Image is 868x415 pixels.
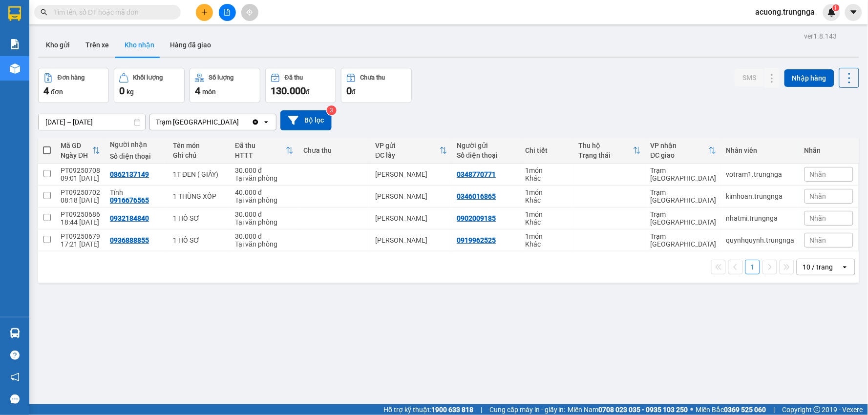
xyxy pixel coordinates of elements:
[127,88,134,96] span: kg
[481,404,482,415] span: |
[810,192,826,200] span: Nhãn
[114,68,185,103] button: Khối lượng0kg
[431,406,473,414] strong: 1900 633 818
[61,188,100,196] div: PT09250702
[235,142,286,149] div: Đã thu
[724,406,766,414] strong: 0369 525 060
[265,68,336,103] button: Đã thu130.000đ
[262,118,270,126] svg: open
[526,146,569,154] div: Chi tiết
[209,74,234,81] div: Số lượng
[43,85,49,97] span: 4
[457,170,496,178] div: 0348770771
[38,33,78,57] button: Kho gửi
[526,188,569,196] div: 1 món
[173,236,225,244] div: 1 HỒ SƠ
[457,236,496,244] div: 0919962525
[346,85,352,97] span: 0
[61,218,100,226] div: 18:44 [DATE]
[61,210,100,218] div: PT09250686
[599,406,688,414] strong: 0708 023 035 - 0935 103 250
[651,188,717,204] div: Trạm [GEOGRAPHIC_DATA]
[352,88,356,96] span: đ
[195,85,200,97] span: 4
[526,166,569,174] div: 1 món
[489,404,566,415] span: Cung cấp máy in - giấy in:
[804,31,837,41] div: ver 1.8.143
[235,174,294,182] div: Tại văn phòng
[651,151,709,159] div: ĐC giao
[827,8,836,17] img: icon-new-feature
[370,138,452,164] th: Toggle SortBy
[849,8,858,17] span: caret-down
[814,406,821,413] span: copyright
[526,218,569,226] div: Khác
[110,152,163,160] div: Số điện thoại
[202,88,216,96] span: món
[110,214,149,222] div: 0932184840
[61,196,100,204] div: 08:18 [DATE]
[10,39,20,49] img: solution-icon
[306,88,310,96] span: đ
[833,4,840,11] sup: 1
[696,404,766,415] span: Miền Bắc
[133,74,163,81] div: Khối lượng
[745,260,760,274] button: 1
[271,85,306,97] span: 130.000
[841,263,849,271] svg: open
[457,214,496,222] div: 0902009185
[375,170,447,178] div: [PERSON_NAME]
[383,404,473,415] span: Hỗ trợ kỹ thuật:
[252,118,259,126] svg: Clear value
[360,74,385,81] div: Chưa thu
[834,4,838,11] span: 1
[810,236,826,244] span: Nhãn
[804,146,853,154] div: Nhãn
[235,218,294,226] div: Tại văn phòng
[726,214,795,222] div: nhatmi.trungnga
[110,188,163,196] div: Tính
[117,33,162,57] button: Kho nhận
[375,236,447,244] div: [PERSON_NAME]
[10,351,20,360] span: question-circle
[38,68,109,103] button: Đơn hàng4đơn
[61,240,100,248] div: 17:21 [DATE]
[341,68,412,103] button: Chưa thu0đ
[726,236,795,244] div: quynhquynh.trungnga
[173,142,225,149] div: Tên món
[78,33,117,57] button: Trên xe
[235,210,294,218] div: 30.000 đ
[526,232,569,240] div: 1 món
[579,142,633,149] div: Thu hộ
[646,138,721,164] th: Toggle SortBy
[230,138,298,164] th: Toggle SortBy
[568,404,688,415] span: Miền Nam
[748,6,823,18] span: acuong.trungnga
[651,210,717,226] div: Trạm [GEOGRAPHIC_DATA]
[201,9,208,16] span: plus
[219,4,236,21] button: file-add
[61,232,100,240] div: PT09250679
[280,110,332,130] button: Bộ lọc
[457,142,516,149] div: Người gửi
[235,188,294,196] div: 40.000 đ
[61,166,100,174] div: PT09250708
[173,170,225,178] div: 1T ĐEN ( GIẦY)
[162,33,219,57] button: Hàng đã giao
[119,85,125,97] span: 0
[375,142,439,149] div: VP gửi
[235,151,286,159] div: HTTT
[526,240,569,248] div: Khác
[457,192,496,200] div: 0346016865
[726,146,795,154] div: Nhân viên
[61,151,92,159] div: Ngày ĐH
[110,236,149,244] div: 0936888855
[327,105,337,115] sup: 3
[574,138,646,164] th: Toggle SortBy
[241,4,258,21] button: aim
[10,394,20,404] span: message
[651,166,717,182] div: Trạm [GEOGRAPHIC_DATA]
[285,74,303,81] div: Đã thu
[56,138,105,164] th: Toggle SortBy
[10,328,20,338] img: warehouse-icon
